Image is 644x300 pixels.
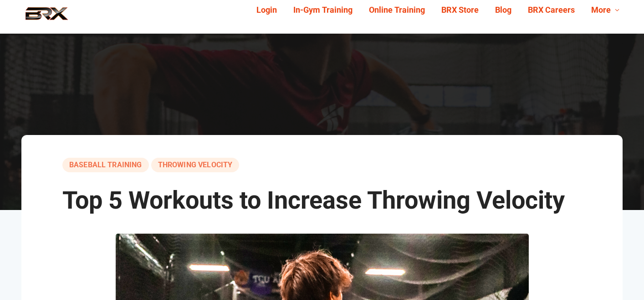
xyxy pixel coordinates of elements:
[361,3,433,17] a: Online Training
[62,186,565,215] span: Top 5 Workouts to Increase Throwing Velocity
[151,158,240,172] a: Throwing Velocity
[285,3,361,17] a: In-Gym Training
[487,3,520,17] a: Blog
[520,3,583,17] a: BRX Careers
[62,158,582,172] div: ,
[241,3,628,17] div: Navigation Menu
[62,158,149,172] a: baseball training
[17,7,77,27] img: BRX Performance
[433,3,487,17] a: BRX Store
[583,3,628,17] a: More
[248,3,285,17] a: Login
